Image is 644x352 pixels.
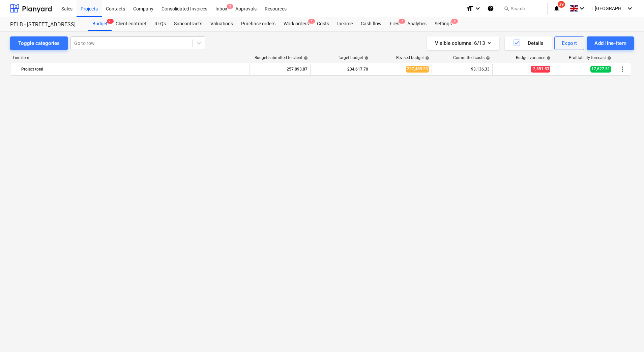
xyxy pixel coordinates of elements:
span: search [504,6,509,11]
i: keyboard_arrow_down [578,4,586,12]
span: 1 [308,19,315,24]
iframe: Chat Widget [610,320,644,352]
i: keyboard_arrow_down [474,4,482,12]
button: Search [501,3,548,14]
span: 9 [451,19,458,24]
a: RFQs [150,17,170,31]
div: 234,617.70 [313,64,368,75]
div: Budget [88,17,112,31]
span: help [302,56,308,60]
span: More actions [618,65,626,73]
div: Visible columns : 6/13 [435,39,491,48]
div: 257,893.87 [253,64,308,75]
div: Settings [431,17,456,31]
div: Committed costs [453,55,490,60]
div: Toggle categories [18,39,60,48]
span: 9+ [107,19,114,24]
span: help [424,56,429,60]
span: help [485,56,490,60]
div: Project total [21,64,247,75]
span: 7 [399,19,405,24]
div: Profitability forecast [569,55,611,60]
i: Knowledge base [487,4,494,12]
div: Revised budget [396,55,429,60]
div: Line-item [10,55,250,60]
div: Export [562,39,577,48]
div: 93,136.33 [435,64,490,75]
span: 237,469.23 [406,66,429,72]
span: 39 [558,1,565,8]
a: Costs [313,17,333,31]
span: help [363,56,369,60]
button: Toggle categories [10,36,68,50]
span: 17,627.51 [590,66,611,72]
a: Settings9 [431,17,456,31]
a: Valuations [206,17,237,31]
a: Budget9+ [88,17,112,31]
button: Export [554,36,585,50]
i: keyboard_arrow_down [626,4,634,12]
span: 2 [227,4,233,9]
div: Add line-item [594,39,626,48]
button: Details [505,36,552,50]
a: Subcontracts [170,17,206,31]
div: PELB - [STREET_ADDRESS] [10,21,80,28]
div: Budget submitted to client [255,55,308,60]
a: Income [333,17,357,31]
div: Target budget [338,55,369,60]
button: Visible columns:6/13 [427,36,499,50]
a: Files7 [386,17,403,31]
a: Analytics [403,17,431,31]
a: Client contract [112,17,150,31]
i: notifications [553,4,560,12]
a: Work orders1 [280,17,313,31]
a: Cash flow [357,17,386,31]
div: Files [386,17,403,31]
span: -2,851.53 [531,66,550,72]
span: help [545,56,551,60]
div: Budget variance [516,55,551,60]
i: format_size [466,4,474,12]
div: Work orders [280,17,313,31]
span: i. [GEOGRAPHIC_DATA] [591,6,625,11]
button: Add line-item [587,36,634,50]
div: Details [513,39,544,48]
span: help [606,56,611,60]
a: Purchase orders [237,17,280,31]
